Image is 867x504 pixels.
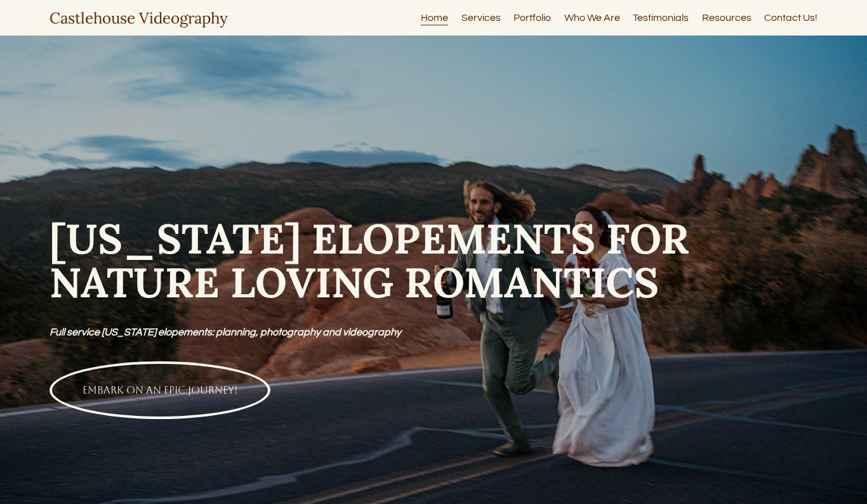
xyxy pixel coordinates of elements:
a: Castlehouse Videography [50,8,228,28]
a: Resources [702,10,751,27]
a: Testimonials [633,10,689,27]
a: Services [461,10,501,27]
a: Home [421,10,448,27]
em: Full service [US_STATE] elopements: planning, photography and videography [50,327,401,337]
a: EMBARK ON AN EPIC JOURNEY! [50,361,270,419]
a: Portfolio [513,10,551,27]
strong: [US_STATE] ELOPEMENTS FOR NATURE LOVING ROMANTICS [50,212,700,309]
a: Contact Us! [764,10,817,27]
a: Who We Are [564,10,620,27]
